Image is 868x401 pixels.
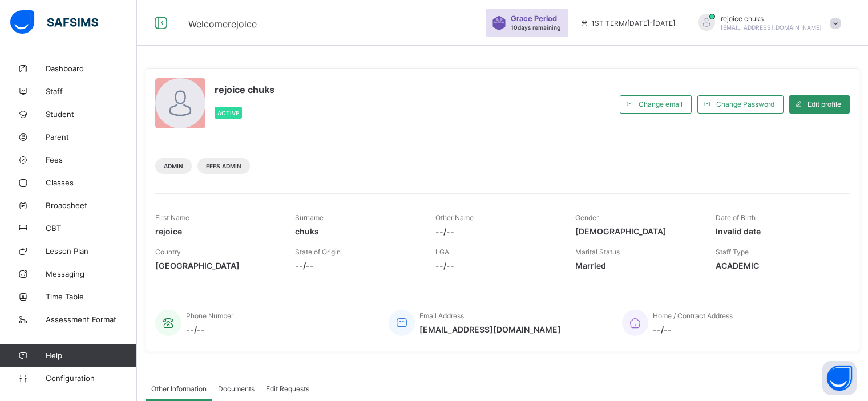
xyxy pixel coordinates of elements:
div: rejoicechuks [687,14,846,33]
span: chuks [295,226,418,236]
img: safsims [10,10,98,34]
span: Staff Type [716,248,749,256]
span: First Name [155,213,189,222]
span: Documents [218,384,255,393]
span: Configuration [46,374,136,383]
span: ACADEMIC [716,261,838,270]
span: --/-- [186,325,233,334]
span: --/-- [653,325,733,334]
span: State of Origin [295,248,341,256]
span: Change email [639,100,683,108]
span: --/-- [295,261,418,270]
span: Surname [295,213,324,222]
span: Email Address [419,311,464,320]
span: --/-- [435,261,558,270]
span: Change Password [716,100,774,108]
span: Other Information [151,384,207,393]
span: Lesson Plan [46,246,137,256]
span: Help [46,351,136,360]
span: Dashboard [46,64,137,73]
span: Classes [46,178,137,187]
span: Marital Status [575,248,620,256]
span: [DEMOGRAPHIC_DATA] [575,226,698,236]
span: [EMAIL_ADDRESS][DOMAIN_NAME] [419,325,561,334]
span: CBT [46,224,137,233]
span: Home / Contract Address [653,311,733,320]
span: Broadsheet [46,201,137,210]
span: Student [46,110,137,119]
span: Date of Birth [716,213,756,222]
span: rejoice [155,226,278,236]
img: sticker-purple.71386a28dfed39d6af7621340158ba97.svg [492,16,506,30]
span: --/-- [435,226,558,236]
span: Fees Admin [206,163,241,169]
span: Assessment Format [46,315,137,324]
span: Country [155,248,181,256]
span: Other Name [435,213,474,222]
span: Welcome rejoice [188,18,257,30]
span: Edit Requests [266,384,309,393]
span: Gender [575,213,599,222]
span: [EMAIL_ADDRESS][DOMAIN_NAME] [721,24,822,31]
span: Phone Number [186,311,233,320]
span: Admin [164,163,183,169]
span: [GEOGRAPHIC_DATA] [155,261,278,270]
span: rejoice chuks [721,14,822,23]
span: Time Table [46,292,137,301]
span: 10 days remaining [511,24,560,31]
span: Grace Period [511,14,557,23]
span: rejoice chuks [215,84,274,95]
span: Staff [46,87,137,96]
span: LGA [435,248,449,256]
span: Active [217,110,239,116]
span: session/term information [580,19,675,27]
span: Edit profile [808,100,841,108]
span: Messaging [46,269,137,278]
button: Open asap [822,361,857,395]
span: Parent [46,132,137,141]
span: Invalid date [716,226,838,236]
span: Fees [46,155,137,164]
span: Married [575,261,698,270]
